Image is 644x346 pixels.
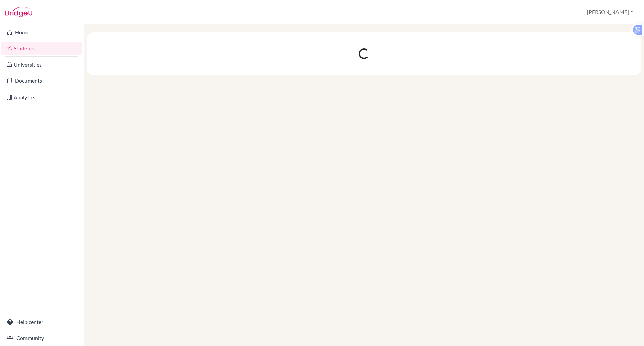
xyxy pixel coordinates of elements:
img: Bridge-U [5,7,32,17]
a: Universities [1,58,82,71]
a: Documents [1,74,82,88]
a: Home [1,25,82,39]
a: Students [1,42,82,55]
button: [PERSON_NAME] [584,6,636,18]
a: Help center [1,315,82,329]
a: Analytics [1,91,82,104]
a: Community [1,331,82,345]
